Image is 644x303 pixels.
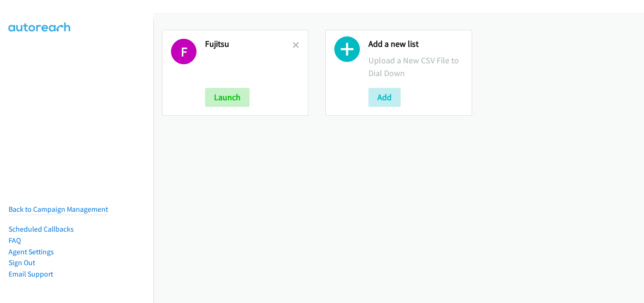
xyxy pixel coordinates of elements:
[205,39,293,50] h2: Fujitsu
[9,258,35,267] a: Sign Out
[205,88,250,107] button: Launch
[9,236,21,245] a: FAQ
[368,88,401,107] button: Add
[368,39,463,50] h2: Add a new list
[9,269,53,278] a: Email Support
[9,225,74,234] a: Scheduled Callbacks
[9,205,108,214] a: Back to Campaign Management
[9,247,54,256] a: Agent Settings
[171,39,197,64] h1: F
[368,54,463,79] p: Upload a New CSV File to Dial Down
